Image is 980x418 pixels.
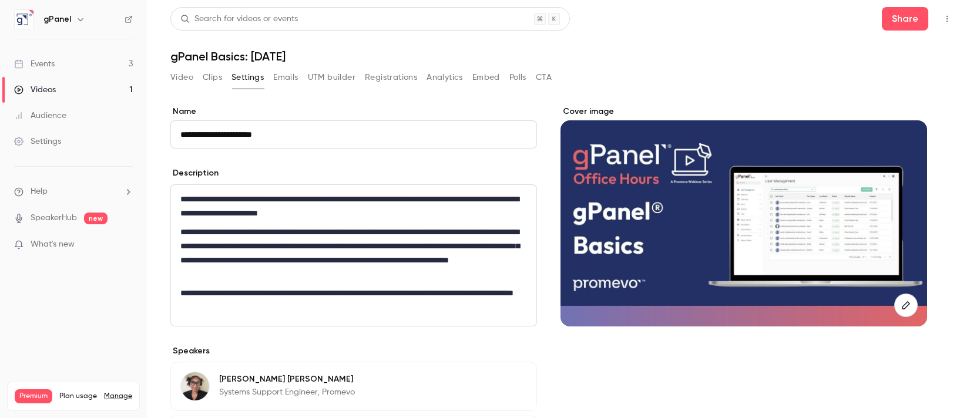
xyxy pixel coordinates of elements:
[170,49,956,63] h1: gPanel Basics: [DATE]
[15,10,33,29] img: gPanel
[15,389,52,403] span: Premium
[14,110,66,122] div: Audience
[170,345,537,357] p: Speakers
[938,9,956,28] button: Top Bar Actions
[14,84,56,96] div: Videos
[31,238,75,251] span: What's new
[427,68,463,87] button: Analytics
[14,58,55,70] div: Events
[104,392,132,401] a: Manage
[219,373,355,385] p: [PERSON_NAME] [PERSON_NAME]
[219,386,355,398] p: Systems Support Engineer, Promevo
[171,185,536,326] div: editor
[180,13,298,25] div: Search for videos or events
[561,106,927,117] label: Cover image
[14,186,133,198] li: help-dropdown-opener
[31,186,48,198] span: Help
[31,212,77,224] a: SpeakerHub
[43,14,71,25] h6: gPanel
[308,68,355,87] button: UTM builder
[365,68,417,87] button: Registrations
[231,68,264,87] button: Settings
[84,213,108,224] span: new
[509,68,526,87] button: Polls
[14,136,61,147] div: Settings
[170,362,537,411] div: Shelbi Gaines[PERSON_NAME] [PERSON_NAME]Systems Support Engineer, Promevo
[203,68,222,87] button: Clips
[273,68,298,87] button: Emails
[472,68,500,87] button: Embed
[59,392,97,401] span: Plan usage
[536,68,552,87] button: CTA
[170,106,537,117] label: Name
[181,372,209,400] img: Shelbi Gaines
[882,7,928,31] button: Share
[170,68,193,87] button: Video
[170,167,219,179] label: Description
